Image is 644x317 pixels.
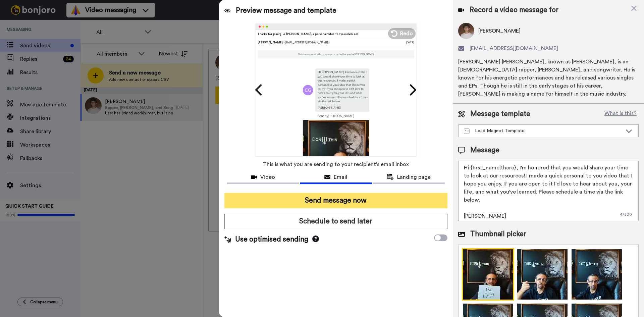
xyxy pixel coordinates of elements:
[516,248,569,301] img: Z
[258,40,406,44] div: [PERSON_NAME]
[263,157,409,172] span: This is what you are sending to your recipient’s email inbox
[464,127,622,134] div: Lead Magnet Template
[602,109,639,119] button: What is this?
[303,112,369,120] td: Sent by [PERSON_NAME]
[298,53,374,56] p: This is a personal video message recorded for you by [PERSON_NAME]
[224,214,447,229] button: Schedule to send later
[334,173,347,181] span: Email
[260,173,275,181] span: Video
[406,40,414,44] div: [DATE]
[470,109,530,119] span: Message template
[470,145,499,155] span: Message
[224,193,447,208] button: Send message now
[235,234,308,245] span: Use optimised sending
[303,85,313,95] img: cg.png
[458,58,639,98] div: [PERSON_NAME] [PERSON_NAME], known as [PERSON_NAME], is an [DEMOGRAPHIC_DATA] rapper, [PERSON_NAM...
[303,120,369,186] img: Z
[470,44,558,52] span: [EMAIL_ADDRESS][DOMAIN_NAME]
[318,105,367,109] p: [PERSON_NAME]
[470,229,526,239] span: Thumbnail picker
[397,173,431,181] span: Landing page
[458,161,639,221] textarea: Hi {first_name|there}, I'm honored that you would share your time to look at our resources! I mad...
[462,248,514,301] img: 2Q==
[318,70,367,103] p: Hi [PERSON_NAME] , I'm honored that you would share your time to look at our resources! I made a ...
[571,248,623,301] img: Z
[464,128,470,134] img: Message-temps.svg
